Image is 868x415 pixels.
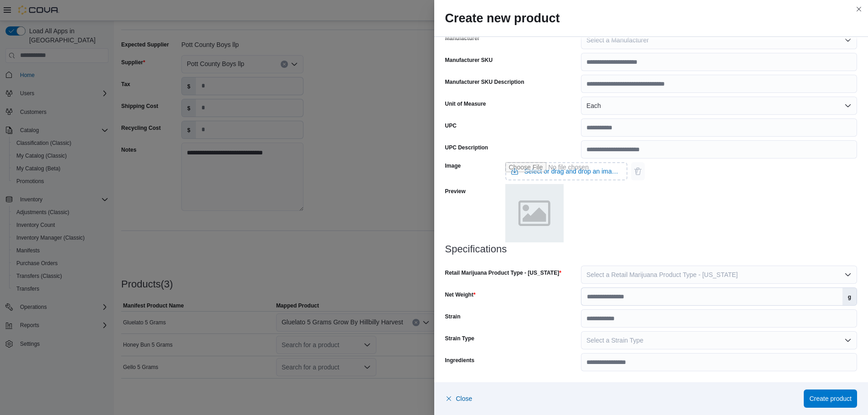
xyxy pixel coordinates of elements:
label: Ingredients [445,357,475,364]
label: Manufacturer [445,35,480,42]
label: Image [445,162,461,169]
img: placeholder.png [505,184,564,242]
button: Close this dialog [853,4,864,15]
button: Select a Retail Marijuana Product Type - [US_STATE] [581,266,857,284]
label: g [842,288,857,305]
label: Unit of Measure [445,100,486,108]
span: Select a Strain Type [586,337,643,344]
button: Create product [804,389,857,408]
label: Preview [445,188,466,195]
input: Use aria labels when no actual label is in use [505,162,627,180]
label: Strain Type [445,335,474,342]
span: Create product [809,394,852,403]
span: Select a Retail Marijuana Product Type - [US_STATE] [586,271,738,278]
label: Manufacturer SKU Description [445,78,524,86]
button: Select a Manufacturer [581,31,857,49]
h2: Create new product [445,11,858,26]
h3: Specifications [445,244,858,255]
button: Each [581,97,857,115]
label: Strain [445,313,461,320]
label: Manufacturer SKU [445,56,493,64]
label: UPC [445,122,457,129]
button: Close [445,389,473,408]
button: Select a Strain Type [581,331,857,349]
label: Net Weight [445,291,476,298]
label: UPC Description [445,144,488,151]
span: Close [456,394,473,403]
span: Select a Manufacturer [586,36,649,44]
label: Retail Marijuana Product Type - [US_STATE] [445,269,561,277]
